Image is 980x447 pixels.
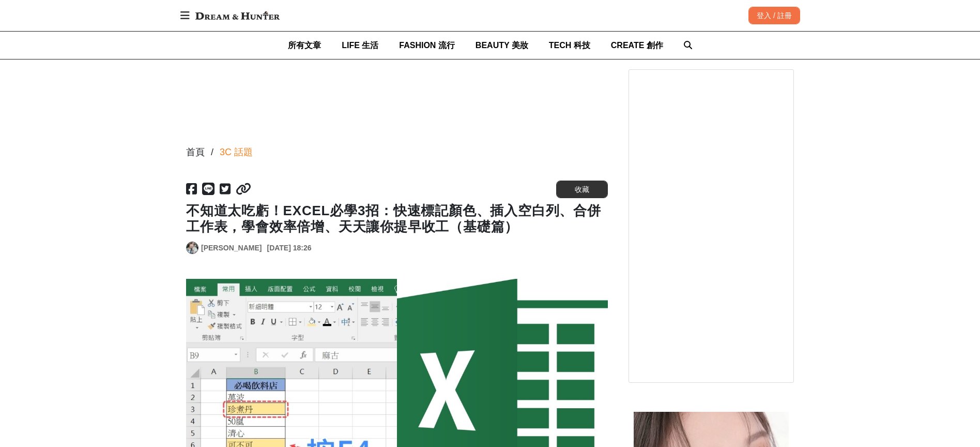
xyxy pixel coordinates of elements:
[399,41,455,50] span: FASHION 流行
[611,32,663,59] a: CREATE 創作
[611,41,663,50] span: CREATE 創作
[220,145,253,159] a: 3C 話題
[190,6,285,25] img: Dream & Hunter
[549,32,590,59] a: TECH 科技
[186,203,608,235] h1: 不知道太吃虧！EXCEL必學3招：快速標記顏色、插入空白列、合併工作表，學會效率倍增、天天讓你提早收工（基礎篇）
[288,32,321,59] a: 所有文章
[187,242,198,254] img: Avatar
[211,145,213,159] div: /
[476,41,528,50] span: BEAUTY 美妝
[267,243,311,254] div: [DATE] 18:26
[186,145,205,159] div: 首頁
[201,243,262,254] a: [PERSON_NAME]
[399,32,455,59] a: FASHION 流行
[748,7,800,24] div: 登入 / 註冊
[476,32,528,59] a: BEAUTY 美妝
[288,41,321,50] span: 所有文章
[342,32,378,59] a: LIFE 生活
[549,41,590,50] span: TECH 科技
[342,41,378,50] span: LIFE 生活
[556,181,608,198] button: 收藏
[186,242,198,254] a: Avatar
